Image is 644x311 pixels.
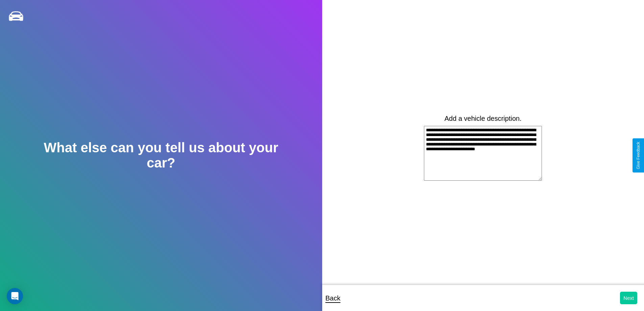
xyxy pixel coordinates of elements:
[445,115,522,123] label: Add a vehicle description.
[620,292,637,304] button: Next
[32,140,290,171] h2: What else can you tell us about your car?
[636,142,641,169] div: Give Feedback
[326,292,340,304] p: Back
[7,288,23,304] div: Open Intercom Messenger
